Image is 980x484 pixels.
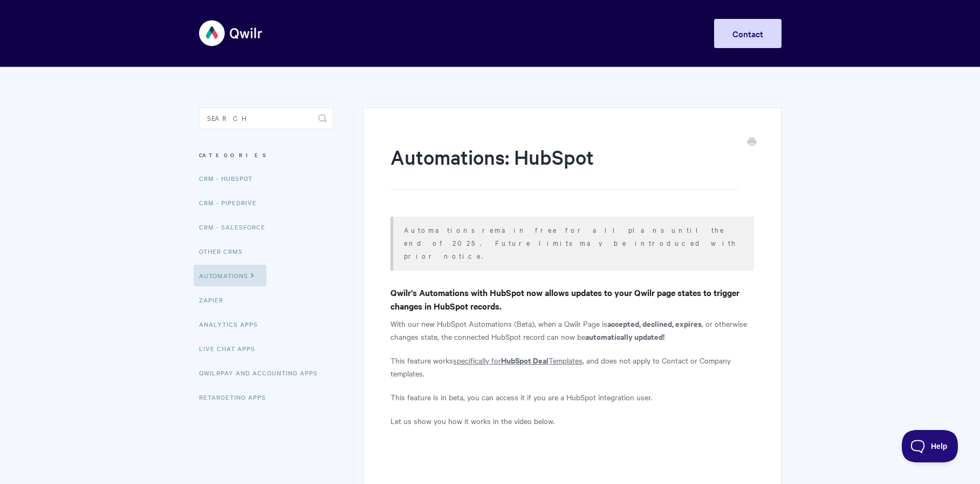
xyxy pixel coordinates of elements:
a: CRM - Pipedrive [199,192,265,213]
u: specifically for [453,355,501,366]
a: Zapier [199,289,231,311]
h3: Categories [199,145,333,165]
h1: Automations: HubSpot [390,143,737,190]
a: Print this Article [748,137,756,149]
a: Automations [194,265,266,286]
a: CRM - HubSpot [199,167,261,189]
a: Analytics Apps [199,313,266,335]
iframe: Toggle Customer Support [902,430,958,462]
a: Live Chat Apps [199,338,263,359]
a: Other CRMs [199,240,251,262]
p: Let us show you how it works in the video below. [390,414,753,427]
p: This feature works , and does not apply to Contact or Company templates. [390,354,753,380]
a: QwilrPay and Accounting Apps [199,362,326,384]
a: Retargeting Apps [199,386,274,408]
b: automatically updated! [585,331,664,342]
a: Contact [714,19,782,48]
a: CRM - Salesforce [199,216,273,238]
b: HubSpot Deal [501,354,549,366]
b: accepted, declined, expires [607,318,702,329]
h4: Qwilr's Automations with HubSpot now allows updates to your Qwilr page states to trigger changes ... [390,286,753,313]
p: With our new HubSpot Automations (Beta), when a Qwilr Page is , or otherwise changes state, the c... [390,317,753,343]
img: Qwilr Help Center [199,13,263,53]
u: Templates [549,355,582,366]
p: This feature is in beta, you can access it if you are a HubSpot integration user. [390,391,753,404]
p: Automations remain free for all plans until the end of 2025. Future limits may be introduced with... [404,223,740,262]
input: Search [199,107,333,129]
